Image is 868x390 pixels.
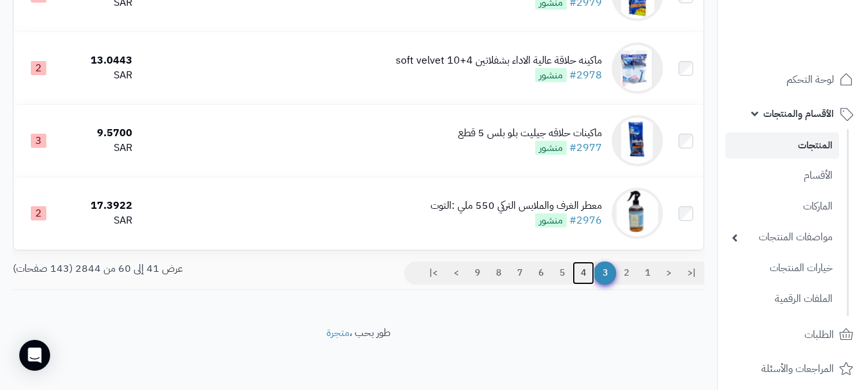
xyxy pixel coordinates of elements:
[725,353,860,384] a: المراجعات والأسئلة
[530,261,552,285] a: 6
[725,285,839,313] a: الملفات الرقمية
[535,213,567,227] span: منشور
[725,224,839,251] a: مواصفات المنتجات
[69,53,132,68] div: 13.0443
[725,319,860,350] a: الطلبات
[421,261,446,285] a: >|
[535,68,567,82] span: منشور
[804,326,834,344] span: الطلبات
[612,188,663,239] img: معطر الغرف والملابس التركي 550 ملي :التوت
[569,140,602,155] a: #2977
[781,30,856,57] img: logo-2.png
[612,42,663,94] img: ماكينه حلاقة عالية الاداء بشفلاتين soft velvet 10+4
[69,141,132,155] div: SAR
[326,325,350,341] a: متجرة
[445,261,467,285] a: >
[509,261,531,285] a: 7
[725,132,839,159] a: المنتجات
[725,193,839,220] a: الماركات
[69,68,132,83] div: SAR
[488,261,509,285] a: 8
[396,53,602,68] div: ماكينه حلاقة عالية الاداء بشفلاتين soft velvet 10+4
[569,213,602,228] a: #2976
[458,126,602,141] div: ماكينات حلاقه جيليت بلو بلس 5 قطع
[616,261,637,285] a: 2
[31,61,46,75] span: 2
[679,261,704,285] a: |<
[430,199,602,213] div: معطر الغرف والملابس التركي 550 ملي :التوت
[569,67,602,83] a: #2978
[572,261,594,285] a: 4
[466,261,488,285] a: 9
[19,340,50,371] div: Open Intercom Messenger
[3,261,359,276] div: عرض 41 إلى 60 من 2844 (143 صفحات)
[658,261,680,285] a: <
[612,115,663,166] img: ماكينات حلاقه جيليت بلو بلس 5 قطع
[725,162,839,190] a: الأقسام
[594,261,616,285] span: 3
[69,213,132,228] div: SAR
[31,206,46,220] span: 2
[761,360,834,378] span: المراجعات والأسئلة
[551,261,573,285] a: 5
[69,199,132,213] div: 17.3922
[69,126,132,141] div: 9.5700
[31,134,46,148] span: 3
[763,105,834,123] span: الأقسام والمنتجات
[725,254,839,282] a: خيارات المنتجات
[786,71,834,89] span: لوحة التحكم
[725,64,860,95] a: لوحة التحكم
[637,261,659,285] a: 1
[535,141,567,155] span: منشور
